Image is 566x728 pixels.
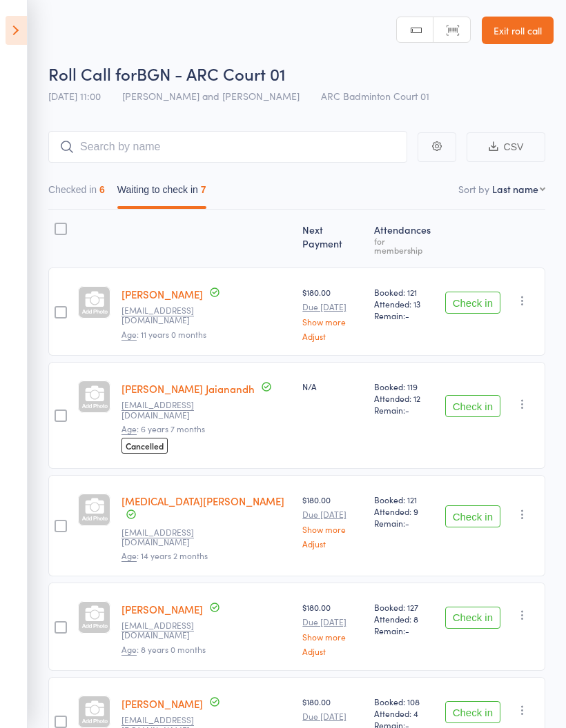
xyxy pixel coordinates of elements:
div: $180.00 [302,494,362,548]
button: Waiting to check in7 [117,177,206,209]
span: Booked: 121 [374,494,434,505]
span: Attended: 8 [374,613,434,625]
span: Attended: 4 [374,707,434,719]
div: N/A [302,381,362,392]
span: Booked: 127 [374,601,434,613]
span: BGN - ARC Court 01 [137,62,286,85]
small: Due [DATE] [302,509,362,519]
span: - [405,404,409,416]
button: Check in [445,505,500,527]
a: Adjust [302,332,362,341]
span: : 14 years 2 months [121,549,208,562]
span: Booked: 108 [374,696,434,707]
span: Attended: 13 [374,298,434,310]
a: Show more [302,632,362,641]
small: Due [DATE] [302,302,362,312]
button: Check in [445,292,500,314]
label: Sort by [458,182,489,196]
div: 7 [201,184,206,195]
small: Due [DATE] [302,711,362,721]
span: : 8 years 0 months [121,643,206,656]
span: : 6 years 7 months [121,423,205,435]
span: Remain: [374,625,434,636]
span: - [405,517,409,529]
span: Remain: [374,404,434,416]
span: Attended: 9 [374,505,434,517]
small: jananinsai@gmail.com [121,620,211,640]
a: Exit roll call [482,17,554,44]
span: Attended: 12 [374,392,434,404]
span: ARC Badminton Court 01 [321,89,429,103]
span: Remain: [374,310,434,321]
button: CSV [467,132,545,162]
span: [PERSON_NAME] and [PERSON_NAME] [122,89,300,103]
a: Show more [302,525,362,534]
span: Booked: 119 [374,381,434,392]
a: Adjust [302,539,362,548]
a: [PERSON_NAME] [121,287,203,301]
a: Show more [302,317,362,326]
span: Booked: 121 [374,286,434,298]
div: Next Payment [297,216,368,261]
button: Check in [445,607,500,629]
small: Due [DATE] [302,617,362,627]
input: Search by name [48,131,407,163]
a: Adjust [302,647,362,656]
span: : 11 years 0 months [121,328,206,341]
div: $180.00 [302,601,362,656]
div: for membership [374,236,434,254]
a: [PERSON_NAME] [121,602,203,616]
a: [MEDICAL_DATA][PERSON_NAME] [121,494,284,508]
span: Cancelled [121,438,168,454]
button: Check in [445,701,500,723]
div: Atten­dances [369,216,440,261]
small: jaianandh07@gmail.com [121,400,211,420]
span: Roll Call for [48,62,137,85]
small: zht2080@gmail.com [121,305,211,325]
button: Check in [445,395,500,417]
div: 6 [99,184,105,195]
button: Checked in6 [48,177,105,209]
span: Remain: [374,517,434,529]
span: - [405,310,409,321]
div: $180.00 [302,286,362,341]
div: Last name [492,182,538,196]
a: [PERSON_NAME] [121,696,203,711]
small: dpakalapati@yahoo.com [121,527,211,547]
a: [PERSON_NAME] Jaianandh [121,381,255,396]
span: [DATE] 11:00 [48,89,101,103]
span: - [405,625,409,636]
